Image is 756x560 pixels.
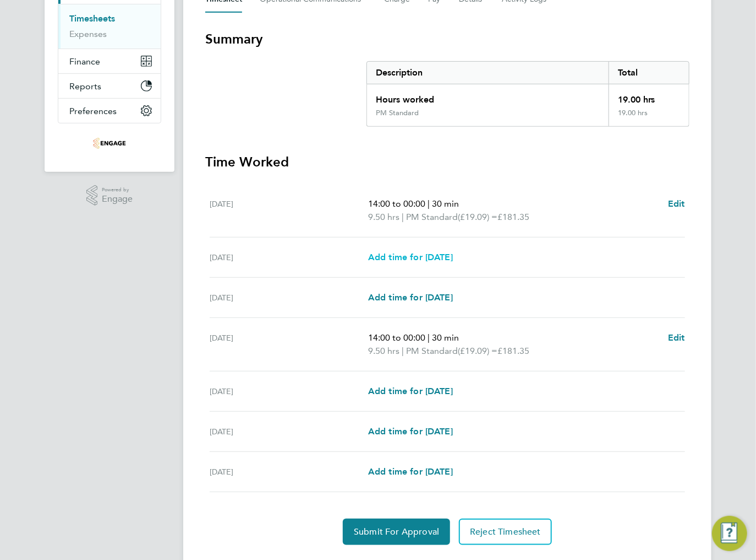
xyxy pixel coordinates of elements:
[205,30,689,48] h3: Summary
[210,465,368,478] div: [DATE]
[668,198,685,209] span: Edit
[402,212,404,222] span: |
[368,332,425,343] span: 14:00 to 00:00
[368,385,453,398] a: Add time for [DATE]
[367,62,609,84] div: Description
[210,251,368,264] div: [DATE]
[69,13,115,24] a: Timesheets
[368,466,453,477] span: Add time for [DATE]
[376,109,419,117] div: PM Standard
[343,519,450,545] button: Submit For Approval
[368,426,453,437] span: Add time for [DATE]
[210,425,368,438] div: [DATE]
[668,197,685,211] a: Edit
[69,81,101,91] span: Reports
[210,291,368,304] div: [DATE]
[58,4,161,49] div: Timesheets
[367,84,609,109] div: Hours worked
[354,526,439,537] span: Submit For Approval
[609,109,689,126] div: 19.00 hrs
[668,331,685,344] a: Edit
[102,185,133,195] span: Powered by
[368,292,453,303] span: Add time for [DATE]
[210,197,368,224] div: [DATE]
[69,29,107,39] a: Expenses
[428,332,430,343] span: |
[668,332,685,343] span: Edit
[368,346,399,356] span: 9.50 hrs
[406,344,458,358] span: PM Standard
[459,519,552,545] button: Reject Timesheet
[368,291,453,304] a: Add time for [DATE]
[210,385,368,398] div: [DATE]
[210,331,368,358] div: [DATE]
[58,134,161,152] a: Go to home page
[368,465,453,478] a: Add time for [DATE]
[368,386,453,396] span: Add time for [DATE]
[366,61,689,127] div: Summary
[69,106,117,116] span: Preferences
[432,332,459,343] span: 30 min
[69,56,100,67] span: Finance
[470,526,541,537] span: Reject Timesheet
[712,516,747,551] button: Engage Resource Center
[432,198,459,209] span: 30 min
[205,30,689,545] section: Timesheet
[86,185,133,206] a: Powered byEngage
[368,198,425,209] span: 14:00 to 00:00
[609,84,689,109] div: 19.00 hrs
[368,252,453,262] span: Add time for [DATE]
[497,212,529,222] span: £181.35
[497,346,529,356] span: £181.35
[402,346,404,356] span: |
[58,74,161,98] button: Reports
[368,251,453,264] a: Add time for [DATE]
[368,425,453,438] a: Add time for [DATE]
[58,49,161,73] button: Finance
[406,211,458,224] span: PM Standard
[458,212,497,222] span: (£19.09) =
[428,198,430,209] span: |
[368,212,399,222] span: 9.50 hrs
[58,99,161,123] button: Preferences
[205,153,689,171] h3: Time Worked
[93,134,126,152] img: thebestconnection-logo-retina.png
[458,346,497,356] span: (£19.09) =
[102,195,133,204] span: Engage
[609,62,689,84] div: Total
